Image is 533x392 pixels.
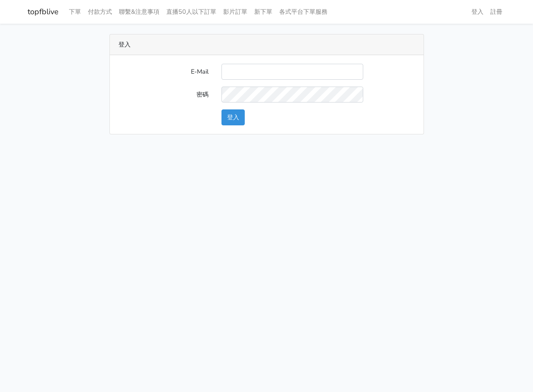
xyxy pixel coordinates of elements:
a: 付款方式 [84,3,115,20]
a: 註冊 [487,3,506,20]
a: 影片訂單 [220,3,251,20]
a: 新下單 [251,3,276,20]
a: 各式平台下單服務 [276,3,331,20]
div: 登入 [110,34,424,55]
a: 登入 [468,3,487,20]
a: topfblive [28,3,59,20]
a: 下單 [65,3,84,20]
label: E-Mail [112,64,215,80]
label: 密碼 [112,87,215,103]
button: 登入 [221,109,245,125]
a: 直播50人以下訂單 [163,3,220,20]
a: 聯繫&注意事項 [115,3,163,20]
